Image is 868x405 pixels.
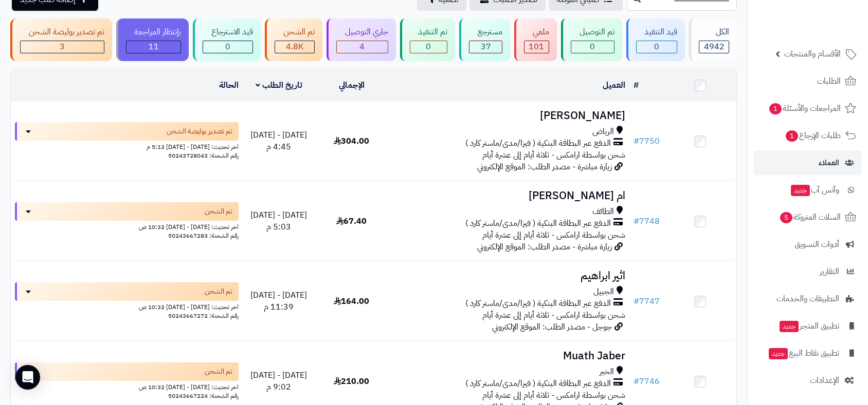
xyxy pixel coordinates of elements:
[15,221,239,232] div: اخر تحديث: [DATE] - [DATE] 10:32 ص
[250,369,307,393] span: [DATE] - [DATE] 9:02 م
[20,26,104,38] div: تم تصدير بوليصة الشحن
[492,321,612,333] span: جوجل - مصدر الطلب: الموقع الإلكتروني
[410,26,448,38] div: تم التنفيذ
[392,110,625,122] h3: [PERSON_NAME]
[754,69,862,93] a: الطلبات
[168,151,239,160] span: رقم الشحنة: 50243728043
[687,18,739,61] a: الكل4942
[634,295,660,307] a: #7747
[149,41,159,53] span: 11
[482,149,625,161] span: شحن بواسطة ارامكس - ثلاثة أيام إلى عشرة أيام
[634,375,639,388] span: #
[634,375,660,388] a: #7746
[168,311,239,320] span: رقم الشحنة: 50243667272
[457,18,512,61] a: مسترجع 37
[776,292,839,306] span: التطبيقات والخدمات
[250,289,307,313] span: [DATE] - [DATE] 11:39 م
[203,41,252,53] div: 0
[465,378,611,390] span: الدفع عبر البطاقة البنكية ( فيزا/مدى/ماستر كارد )
[465,138,611,149] span: الدفع عبر البطاقة البنكية ( فيزا/مدى/ماستر كارد )
[205,367,232,377] span: تم الشحن
[477,241,612,253] span: زيارة مباشرة - مصدر الطلب: الموقع الإلكتروني
[600,366,614,378] span: الخبر
[205,286,232,297] span: تم الشحن
[15,365,40,390] div: Open Intercom Messenger
[754,150,862,175] a: العملاء
[754,341,862,365] a: تطبيق نقاط البيعجديد
[256,79,302,91] a: تاريخ الطلب
[634,135,639,147] span: #
[654,41,659,53] span: 0
[754,314,862,338] a: تطبيق المتجرجديد
[21,41,104,53] div: 3
[324,18,398,61] a: جاري التوصيل 4
[754,96,862,121] a: المراجعات والأسئلة1
[465,298,611,310] span: الدفع عبر البطاقة البنكية ( فيزا/مدى/ماستر كارد )
[754,259,862,284] a: التقارير
[168,391,239,400] span: رقم الشحنة: 50243667224
[634,215,639,227] span: #
[286,41,303,53] span: 4.8K
[225,41,230,53] span: 0
[126,26,182,38] div: بإنتظار المراجعة
[334,135,369,147] span: 304.00
[754,368,862,393] a: الإعدادات
[593,286,614,298] span: الجبيل
[819,156,839,170] span: العملاء
[465,218,611,229] span: الدفع عبر البطاقة البنكية ( فيزا/مدى/ماستر كارد )
[634,215,660,227] a: #7748
[114,18,191,61] a: بإنتظار المراجعة 11
[754,123,862,148] a: طلبات الإرجاع1
[250,209,307,233] span: [DATE] - [DATE] 5:03 م
[754,205,862,229] a: السلات المتروكة5
[794,237,839,252] span: أدوات التسويق
[634,295,639,307] span: #
[477,161,612,173] span: زيارة مباشرة - مصدر الطلب: الموقع الإلكتروني
[482,309,625,321] span: شحن بواسطة ارامكس - ثلاثة أيام إلى عشرة أيام
[275,41,314,53] div: 4784
[784,47,841,61] span: الأقسام والمنتجات
[636,26,678,38] div: قيد التنفيذ
[15,141,239,151] div: اخر تحديث: [DATE] - [DATE] 5:13 م
[754,286,862,311] a: التطبيقات والخدمات
[205,206,232,217] span: تم الشحن
[571,26,614,38] div: تم التوصيل
[60,41,65,53] span: 3
[469,26,502,38] div: مسترجع
[785,128,841,143] span: طلبات الإرجاع
[250,129,307,153] span: [DATE] - [DATE] 4:45 م
[263,18,324,61] a: تم الشحن 4.8K
[780,321,799,332] span: جديد
[592,126,614,138] span: الرياض
[810,373,839,388] span: الإعدادات
[768,101,841,115] span: المراجعات والأسئلة
[339,79,365,91] a: الإجمالي
[191,18,263,61] a: قيد الاسترجاع 0
[8,18,114,61] a: تم تصدير بوليصة الشحن 3
[203,26,253,38] div: قيد الاسترجاع
[798,23,858,44] img: logo-2.png
[398,18,458,61] a: تم التنفيذ 0
[704,41,725,53] span: 4942
[482,229,625,241] span: شحن بواسطة ارامكس - ثلاثة أيام إلى عشرة أيام
[769,103,782,115] span: 1
[15,301,239,312] div: اخر تحديث: [DATE] - [DATE] 10:32 ص
[336,215,367,227] span: 67.40
[571,41,614,53] div: 0
[769,348,788,359] span: جديد
[168,231,239,240] span: رقم الشحنة: 50243667283
[768,346,839,360] span: تطبيق نقاط البيع
[337,41,388,53] div: 4
[126,41,181,53] div: 11
[525,41,549,53] div: 101
[754,178,862,202] a: وآتس آبجديد
[624,18,688,61] a: قيد التنفيذ 0
[590,41,595,53] span: 0
[392,190,625,202] h3: ام [PERSON_NAME]
[786,130,799,142] span: 1
[359,41,365,53] span: 4
[634,79,639,91] a: #
[275,26,315,38] div: تم الشحن
[817,74,841,88] span: الطلبات
[790,183,839,197] span: وآتس آب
